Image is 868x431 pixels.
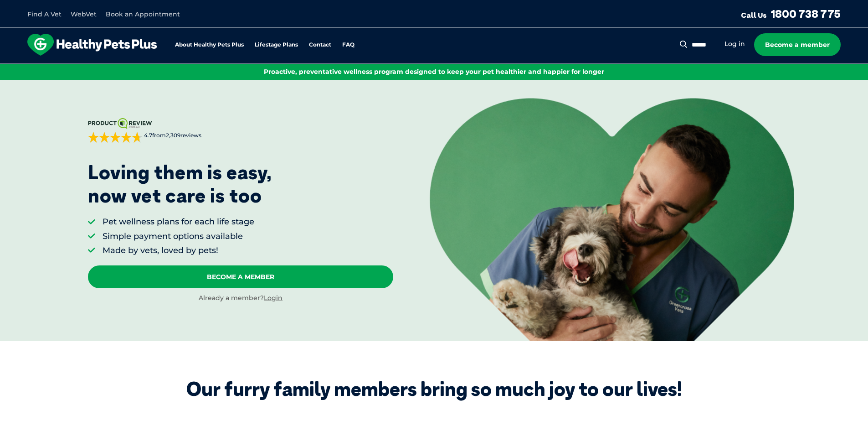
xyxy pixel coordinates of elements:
a: Log in [724,40,745,48]
strong: 4.7 [144,132,152,139]
li: Simple payment options available [103,231,254,242]
a: FAQ [342,42,354,48]
div: Already a member? [88,294,393,303]
a: WebVet [71,10,97,18]
a: Login [264,294,282,302]
a: 4.7from2,309reviews [88,118,393,143]
span: Proactive, preventative wellness program designed to keep your pet healthier and happier for longer [264,68,604,76]
a: About Healthy Pets Plus [175,42,244,48]
a: Find A Vet [27,10,62,18]
p: Loving them is easy, now vet care is too [88,161,272,207]
a: Call Us1800 738 775 [741,7,841,21]
div: Our furry family members bring so much joy to our lives! [186,378,682,400]
span: Call Us [741,10,767,20]
img: hpp-logo [27,34,157,56]
a: Become A Member [88,265,393,288]
li: Pet wellness plans for each life stage [103,216,254,228]
button: Search [678,40,689,49]
span: from [143,132,201,140]
a: Contact [309,42,331,48]
div: 4.7 out of 5 stars [88,132,143,143]
span: 2,309 reviews [166,132,201,139]
a: Book an Appointment [106,10,180,18]
img: <p>Loving them is easy, <br /> now vet care is too</p> [430,98,794,341]
a: Lifestage Plans [255,42,298,48]
a: Become a member [754,33,841,56]
li: Made by vets, loved by pets! [103,245,254,256]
